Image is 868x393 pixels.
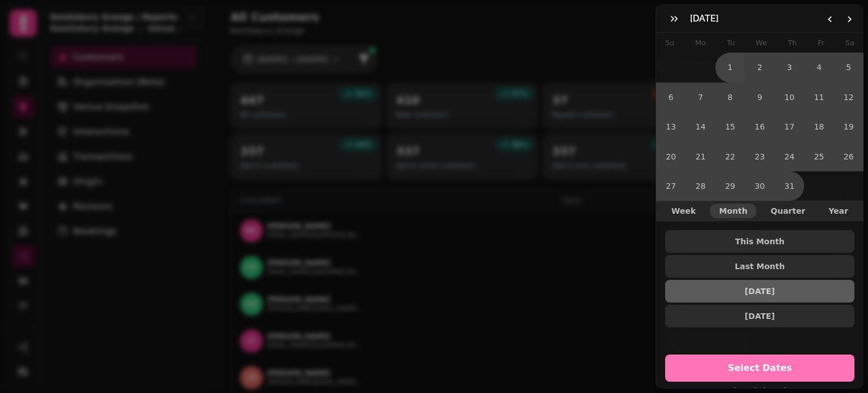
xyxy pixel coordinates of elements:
button: Thursday, July 31st, 2025, selected [775,171,804,201]
button: Sunday, July 13th, 2025, selected [656,112,685,141]
button: Wednesday, July 23rd, 2025, selected [745,142,774,171]
th: Wednesday [756,33,767,53]
button: Thursday, July 3rd, 2025, selected [775,53,804,82]
button: Wednesday, July 30th, 2025, selected [745,171,774,201]
span: [DATE] [674,287,845,295]
button: Monday, July 21st, 2025, selected [685,142,715,171]
button: Monday, July 28th, 2025, selected [685,171,715,201]
button: Tuesday, July 29th, 2025, selected [715,171,745,201]
button: Sunday, July 27th, 2025, selected [656,171,685,201]
button: Week [662,204,705,218]
th: Monday [695,33,706,53]
span: This Month [674,237,845,245]
th: Sunday [665,33,674,53]
button: Thursday, July 10th, 2025, selected [775,83,804,112]
h3: [DATE] [690,12,723,25]
span: Last Month [674,262,845,270]
button: Go to the Previous Month [821,10,840,29]
button: Saturday, July 5th, 2025, selected [834,53,863,82]
th: Saturday [845,33,854,53]
button: This Month [665,230,854,253]
span: Month [719,207,747,215]
span: Select Dates [679,364,841,373]
table: July 2025 [656,33,863,201]
th: Thursday [788,33,797,53]
button: Tuesday, July 8th, 2025, selected [715,83,745,112]
button: Monday, July 7th, 2025, selected [685,83,715,112]
button: [DATE] [665,305,854,327]
button: Last Month [665,255,854,278]
span: Quarter [771,207,805,215]
th: Tuesday [727,33,735,53]
button: Tuesday, July 22nd, 2025, selected [715,142,745,171]
button: Sunday, July 6th, 2025, selected [656,83,685,112]
th: Friday [818,33,824,53]
button: Wednesday, July 2nd, 2025, selected [745,53,774,82]
button: Go to the Next Month [840,10,859,29]
button: Thursday, July 24th, 2025, selected [775,142,804,171]
button: Year [819,204,857,218]
span: [DATE] [674,312,845,320]
button: Select Dates [665,355,854,382]
button: Quarter [762,204,814,218]
button: Friday, July 11th, 2025, selected [804,83,834,112]
button: Wednesday, July 9th, 2025, selected [745,83,774,112]
button: Saturday, July 12th, 2025, selected [834,83,863,112]
button: Monday, July 14th, 2025, selected [685,112,715,141]
button: Month [710,204,756,218]
button: Thursday, July 17th, 2025, selected [775,112,804,141]
button: Sunday, July 20th, 2025, selected [656,142,685,171]
button: Friday, July 18th, 2025, selected [804,112,834,141]
button: Friday, July 4th, 2025, selected [804,53,834,82]
button: Saturday, July 19th, 2025, selected [834,112,863,141]
button: Tuesday, July 15th, 2025, selected [715,112,745,141]
button: Wednesday, July 16th, 2025, selected [745,112,774,141]
button: Saturday, July 26th, 2025, selected [834,142,863,171]
button: [DATE] [665,280,854,303]
span: Week [671,207,696,215]
button: Friday, July 25th, 2025, selected [804,142,834,171]
button: Tuesday, July 1st, 2025, selected [715,53,745,82]
span: Year [828,207,848,215]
